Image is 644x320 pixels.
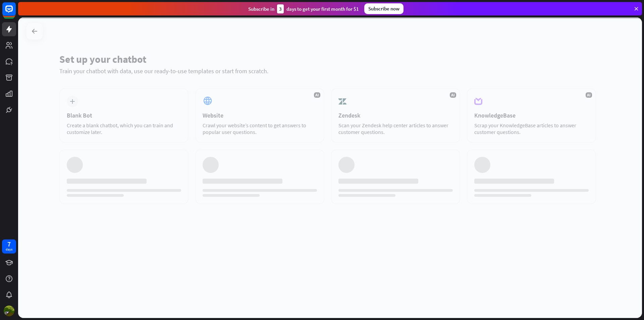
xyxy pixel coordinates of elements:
[7,241,11,247] div: 7
[6,247,12,252] div: days
[277,4,284,13] div: 3
[2,239,16,254] a: 7 days
[364,3,404,14] div: Subscribe now
[248,4,359,13] div: Subscribe in days to get your first month for $1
